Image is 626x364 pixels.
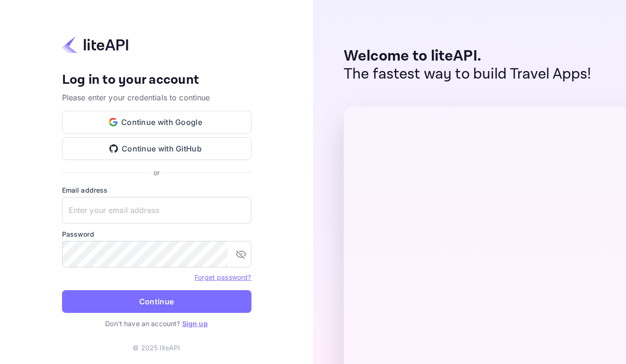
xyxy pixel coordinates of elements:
[62,290,251,313] button: Continue
[62,185,251,195] label: Email address
[62,36,128,54] img: liteapi
[232,245,250,264] button: toggle password visibility
[344,65,591,83] p: The fastest way to build Travel Apps!
[195,273,251,281] a: Forget password?
[182,320,208,328] a: Sign up
[344,47,591,65] p: Welcome to liteAPI.
[62,72,251,89] h4: Log in to your account
[62,197,251,223] input: Enter your email address
[62,137,251,160] button: Continue with GitHub
[62,319,251,328] p: Don't have an account?
[195,272,251,282] a: Forget password?
[133,343,180,353] p: © 2025 liteAPI
[62,92,251,103] p: Please enter your credentials to continue
[62,229,251,239] label: Password
[62,111,251,133] button: Continue with Google
[153,168,160,178] p: or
